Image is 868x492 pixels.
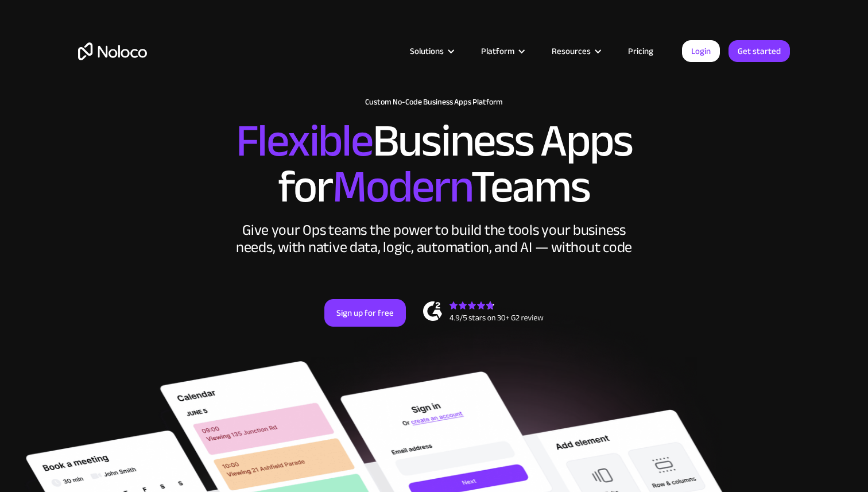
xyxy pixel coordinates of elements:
[410,44,444,59] div: Solutions
[467,44,537,59] div: Platform
[552,44,591,59] div: Resources
[324,299,406,327] a: Sign up for free
[396,44,467,59] div: Solutions
[481,44,514,59] div: Platform
[332,144,471,230] span: Modern
[682,40,720,62] a: Login
[78,118,790,210] h2: Business Apps for Teams
[78,42,147,60] a: home
[614,44,668,59] a: Pricing
[236,98,373,184] span: Flexible
[233,222,635,256] div: Give your Ops teams the power to build the tools your business needs, with native data, logic, au...
[728,40,790,62] a: Get started
[537,44,614,59] div: Resources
